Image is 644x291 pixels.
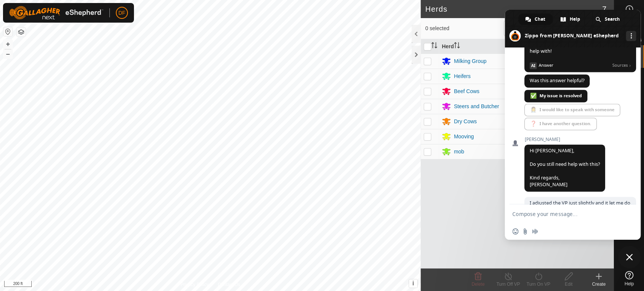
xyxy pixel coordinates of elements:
[454,103,499,110] div: Steers and Butcher
[535,14,545,25] span: Chat
[523,281,553,288] div: Turn On VP
[218,281,240,288] a: Contact Us
[118,9,126,17] span: DF
[454,148,464,156] div: mob
[522,228,528,234] span: Send a file
[17,28,26,37] button: Map Layers
[614,268,644,289] a: Help
[618,246,641,268] div: Close chat
[539,62,609,69] span: Answer
[512,228,518,234] span: Insert an emoji
[530,62,537,69] span: AI
[605,14,620,25] span: Search
[524,137,605,142] span: [PERSON_NAME]
[3,40,12,49] button: +
[472,282,485,287] span: Delete
[454,43,460,49] p-sorticon: Activate to sort
[512,211,616,217] textarea: Compose your message...
[589,14,627,25] div: Search
[454,72,470,80] div: Heifers
[180,281,209,288] a: Privacy Policy
[553,281,584,288] div: Edit
[409,279,417,288] button: i
[612,62,631,69] span: Sources
[532,228,538,234] span: Audio message
[439,39,510,54] th: Herd
[454,118,477,126] div: Dry Cows
[530,147,600,188] span: Hi [PERSON_NAME], Do you still need help with this? Kind regards, [PERSON_NAME]
[518,14,553,25] div: Chat
[3,49,12,58] button: –
[504,20,595,36] input: Search (S)
[425,25,504,32] span: 0 selected
[584,281,614,288] div: Create
[570,14,580,25] span: Help
[454,87,480,95] div: Beef Cows
[626,31,636,41] div: More channels
[454,133,474,141] div: Mooving
[493,281,523,288] div: Turn Off VP
[624,282,634,286] span: Help
[9,6,103,20] img: Gallagher Logo
[553,14,588,25] div: Help
[530,200,630,213] span: I adjusted the VP just slightly and it let me do it.
[530,77,584,84] span: Was this answer helpful?
[412,280,414,286] span: i
[454,57,486,65] div: Milking Group
[3,27,12,36] button: Reset Map
[602,3,606,15] span: 7
[431,43,437,49] p-sorticon: Activate to sort
[425,5,602,14] h2: Herds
